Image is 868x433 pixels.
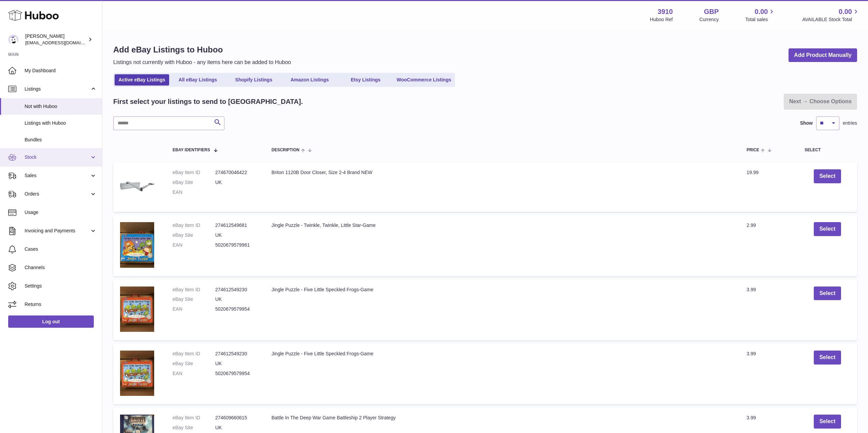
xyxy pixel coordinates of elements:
[173,179,215,186] dt: eBay Site
[25,264,97,271] span: Channels
[173,222,215,229] dt: eBay Item ID
[747,351,756,356] span: 3.99
[173,287,215,293] dt: eBay Item ID
[25,40,100,45] span: [EMAIL_ADDRESS][DOMAIN_NAME]
[271,222,733,229] div: Jingle Puzzle - Twinkle, Twinkle, Little Star-Game
[814,415,841,429] button: Select
[173,424,215,431] dt: eBay Site
[173,370,215,377] dt: EAN
[113,59,291,66] p: Listings not currently with Huboo - any items here can be added to Huboo
[115,74,169,86] a: Active eBay Listings
[25,137,97,143] span: Bundles
[814,287,841,300] button: Select
[25,301,97,308] span: Returns
[338,74,393,86] a: Etsy Listings
[173,189,215,196] dt: EAN
[25,67,97,74] span: My Dashboard
[215,360,258,367] dd: UK
[747,222,756,228] span: 2.99
[173,232,215,238] dt: eBay Site
[120,222,154,267] img: $_12.JPG
[802,7,860,23] a: 0.00 AVAILABLE Stock Total
[25,246,97,252] span: Cases
[814,222,841,236] button: Select
[25,86,90,92] span: Listings
[173,306,215,312] dt: EAN
[215,179,258,186] dd: UK
[25,120,97,126] span: Listings with Huboo
[271,169,733,176] div: Briton 1120B Door Closer, Size 2-4 Brand NEW
[25,154,90,160] span: Stock
[814,169,841,183] button: Select
[704,7,719,16] strong: GBP
[8,315,94,328] a: Log out
[25,103,97,110] span: Not with Huboo
[215,415,258,421] dd: 274609660615
[120,287,154,332] img: $_12.JPG
[120,169,154,203] img: $_57.JPG
[215,287,258,293] dd: 274612549230
[802,16,860,23] span: AVAILABLE Stock Total
[226,74,281,86] a: Shopify Listings
[173,351,215,357] dt: eBay Item ID
[814,351,841,365] button: Select
[173,242,215,248] dt: EAN
[839,7,852,16] span: 0.00
[173,360,215,367] dt: eBay Site
[8,34,18,45] img: max@shopogolic.net
[282,74,337,86] a: Amazon Listings
[745,16,776,23] span: Total sales
[271,148,299,152] span: Description
[25,191,90,197] span: Orders
[173,415,215,421] dt: eBay Item ID
[171,74,225,86] a: All eBay Listings
[800,120,813,126] label: Show
[271,415,733,421] div: Battle In The Deep War Game Battleship 2 Player Strategy
[843,120,857,126] span: entries
[215,306,258,312] dd: 5020679579954
[755,7,768,16] span: 0.00
[25,228,90,234] span: Invoicing and Payments
[215,222,258,229] dd: 274612549681
[271,287,733,293] div: Jingle Puzzle - Five Little Speckled Frogs-Game
[745,7,776,23] a: 0.00 Total sales
[650,16,673,23] div: Huboo Ref
[120,351,154,396] img: $_12.JPG
[215,370,258,377] dd: 5020679579954
[747,415,756,420] span: 3.99
[215,169,258,176] dd: 274670046422
[271,351,733,357] div: Jingle Puzzle - Five Little Speckled Frogs-Game
[215,351,258,357] dd: 274612549230
[700,16,719,23] div: Currency
[215,242,258,248] dd: 5020679579961
[805,148,850,152] div: Select
[658,7,673,16] strong: 3910
[25,172,90,179] span: Sales
[25,33,87,46] div: [PERSON_NAME]
[113,97,303,106] h2: First select your listings to send to [GEOGRAPHIC_DATA].
[173,169,215,176] dt: eBay Item ID
[25,209,97,216] span: Usage
[789,48,857,62] a: Add Product Manually
[25,283,97,289] span: Settings
[173,296,215,303] dt: eBay Site
[747,170,759,175] span: 19.99
[747,287,756,292] span: 3.99
[215,232,258,238] dd: UK
[113,44,291,55] h1: Add eBay Listings to Huboo
[215,296,258,303] dd: UK
[215,424,258,431] dd: UK
[394,74,454,86] a: WooCommerce Listings
[747,148,759,152] span: Price
[173,148,210,152] span: eBay Identifiers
